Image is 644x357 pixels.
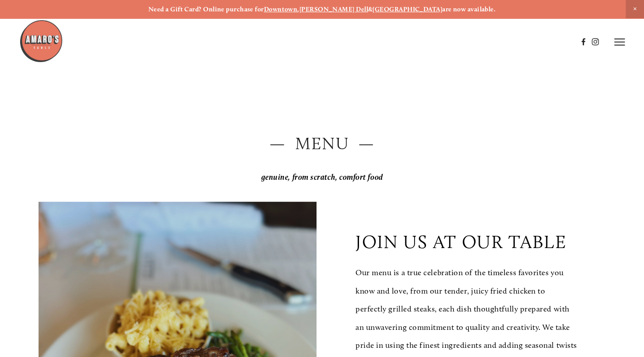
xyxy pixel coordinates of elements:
[19,19,63,63] img: Amaro's Table
[299,5,368,13] a: [PERSON_NAME] Dell
[297,5,299,13] strong: ,
[442,5,496,13] strong: are now available.
[39,132,605,156] h2: — Menu —
[261,172,383,182] em: genuine, from scratch, comfort food
[148,5,264,13] strong: Need a Gift Card? Online purchase for
[368,5,373,13] strong: &
[264,5,298,13] a: Downtown
[355,231,567,253] p: join us at our table
[373,5,442,13] a: [GEOGRAPHIC_DATA]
